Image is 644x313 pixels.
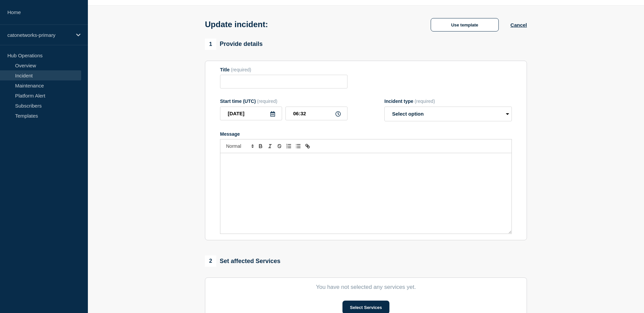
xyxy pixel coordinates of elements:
span: (required) [415,99,435,104]
p: catonetworks-primary [7,32,72,38]
span: (required) [231,67,251,72]
input: YYYY-MM-DD [220,107,282,120]
span: Font size [223,142,256,150]
div: Title [220,67,347,72]
div: Message [220,131,512,137]
p: You have not selected any services yet. [220,284,512,291]
button: Toggle ordered list [284,142,293,150]
div: Start time (UTC) [220,99,347,104]
input: Title [220,75,347,88]
button: Toggle link [303,142,312,150]
button: Cancel [511,22,527,28]
button: Toggle bold text [256,142,265,150]
span: 1 [205,39,216,50]
div: Set affected Services [205,255,280,267]
div: Message [220,153,512,234]
select: Incident type [384,107,512,121]
button: Toggle bulleted list [293,142,303,150]
h1: Update incident: [205,20,268,29]
button: Toggle strikethrough text [275,142,284,150]
button: Use template [431,18,499,32]
button: Toggle italic text [265,142,275,150]
div: Provide details [205,39,263,50]
span: (required) [257,99,277,104]
div: Incident type [384,99,512,104]
span: 2 [205,255,216,267]
input: HH:MM [285,107,347,120]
